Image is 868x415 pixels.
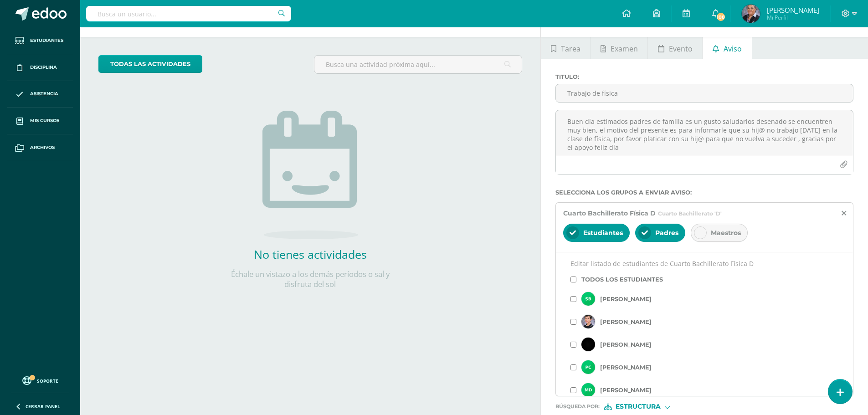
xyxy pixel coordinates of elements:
img: student [581,338,595,351]
label: [PERSON_NAME] [600,364,652,371]
img: student [581,292,595,306]
img: no_activities.png [262,111,358,239]
span: Cerrar panel [26,403,60,410]
a: Aviso [703,37,751,59]
span: Cuarto Bachillerato Física D [563,209,656,217]
span: Búsqueda por : [555,404,600,409]
img: student [581,315,595,328]
a: Evento [648,37,702,59]
img: student [581,360,595,374]
div: [object Object] [604,404,673,410]
span: Estudiantes [583,229,623,237]
span: Estructura [616,404,661,409]
a: todas las Actividades [98,55,202,73]
a: Asistencia [7,81,73,108]
a: Archivos [7,134,73,161]
label: [PERSON_NAME] [600,387,652,394]
span: Examen [611,38,638,60]
span: Disciplina [30,64,57,71]
span: Cuarto Bachillerato 'D' [658,210,722,217]
a: Tarea [541,37,590,59]
span: Maestros [711,229,741,237]
p: Échale un vistazo a los demás períodos o sal y disfruta del sol [219,269,401,289]
label: [PERSON_NAME] [600,318,652,325]
span: Estudiantes [30,37,63,44]
span: Archivos [30,144,55,151]
span: Mis cursos [30,117,59,124]
label: [PERSON_NAME] [600,296,652,302]
label: Todos los estudiantes [581,276,663,283]
a: Estudiantes [7,27,73,54]
span: Evento [669,38,693,60]
textarea: Buen día estimados padres de familia es un gusto saludarlos desenado se encuentren muy bien, el m... [556,110,853,156]
span: 108 [716,12,726,22]
span: Aviso [724,38,742,60]
span: Padres [655,229,678,237]
img: student [581,383,595,397]
label: Selecciona los grupos a enviar aviso : [555,189,853,196]
a: Disciplina [7,54,73,81]
span: Tarea [561,38,580,60]
img: 7f0a1b19c3ee77ae0c5d23881bd2b77a.png [742,5,760,23]
p: Editar listado de estudiantes de Cuarto Bachillerato Física D [570,260,838,268]
a: Examen [591,37,647,59]
span: Soporte [37,378,58,384]
input: Titulo [556,84,853,102]
a: Mis cursos [7,108,73,134]
label: Titulo : [555,73,853,80]
label: [PERSON_NAME] [600,341,652,348]
a: Soporte [11,374,69,386]
span: Mi Perfil [767,14,819,21]
input: Busca una actividad próxima aquí... [314,56,522,73]
span: Asistencia [30,90,58,97]
input: Busca un usuario... [86,6,291,21]
h2: No tienes actividades [219,246,401,262]
span: [PERSON_NAME] [767,5,819,15]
